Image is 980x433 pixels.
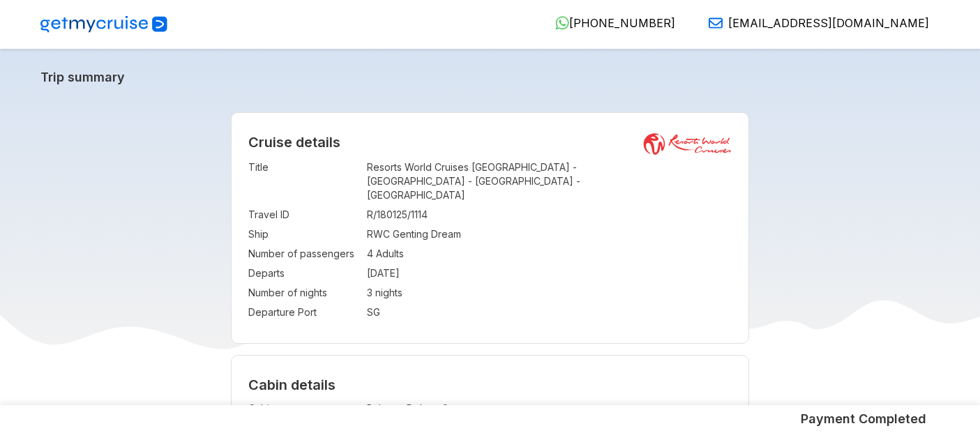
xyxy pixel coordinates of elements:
td: Number of passengers [248,244,360,264]
td: Number of nights [248,283,360,303]
img: Email [709,16,723,30]
td: : [360,399,367,418]
td: : [360,205,367,225]
td: Travel ID [248,205,360,225]
td: : [360,244,367,264]
td: Title [248,158,360,205]
a: Trip summary [40,70,940,84]
img: WhatsApp [555,16,569,30]
td: R/180125/1114 [367,205,732,225]
a: [PHONE_NUMBER] [544,16,675,30]
td: Departure Port [248,303,360,322]
td: Departs [248,264,360,283]
td: : [360,283,367,303]
a: [EMAIL_ADDRESS][DOMAIN_NAME] [698,16,929,30]
h4: Cabin details [248,377,732,393]
td: Resorts World Cruises [GEOGRAPHIC_DATA] - [GEOGRAPHIC_DATA] - [GEOGRAPHIC_DATA] - [GEOGRAPHIC_DATA] [367,158,732,205]
td: Balcony Deluxe Stateroom [367,399,624,418]
h5: Payment Completed [801,411,926,427]
td: RWC Genting Dream [367,225,732,244]
td: Ship [248,225,360,244]
span: [EMAIL_ADDRESS][DOMAIN_NAME] [728,16,929,30]
td: : [360,225,367,244]
td: Cabin type [248,399,360,418]
td: 3 nights [367,283,732,303]
td: : [360,303,367,322]
td: : [360,264,367,283]
td: 4 Adults [367,244,732,264]
td: : [360,158,367,205]
h2: Cruise details [248,134,732,151]
td: [DATE] [367,264,732,283]
span: [PHONE_NUMBER] [569,16,675,30]
td: SG [367,303,732,322]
